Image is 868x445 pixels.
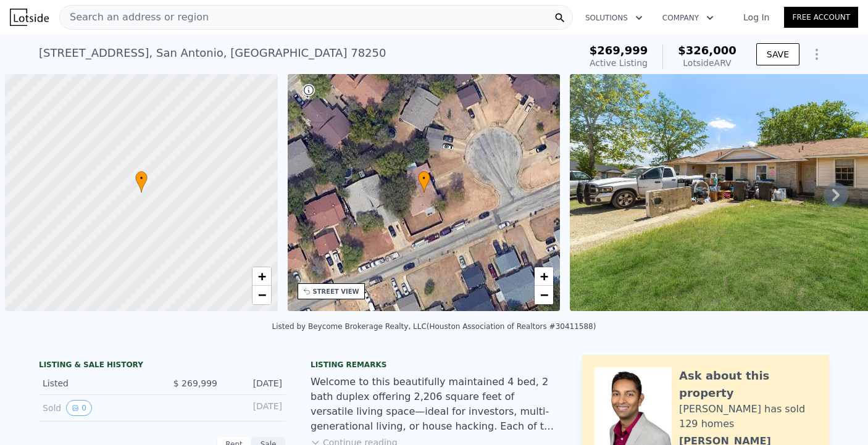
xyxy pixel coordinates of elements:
[173,378,217,388] span: $ 269,999
[678,57,737,69] div: Lotside ARV
[227,400,282,416] div: [DATE]
[39,360,286,372] div: LISTING & SALE HISTORY
[418,173,430,184] span: •
[728,11,784,23] a: Log In
[66,400,92,416] button: View historical data
[540,268,548,284] span: +
[10,9,49,26] img: Lotside
[60,10,209,25] span: Search an address or region
[678,44,737,57] span: $326,000
[575,7,653,29] button: Solutions
[679,367,817,402] div: Ask about this property
[227,377,282,389] div: [DATE]
[653,7,724,29] button: Company
[784,7,858,28] a: Free Account
[535,286,553,304] a: Zoom out
[257,268,265,284] span: +
[257,287,265,302] span: −
[311,360,557,370] div: Listing remarks
[535,267,553,286] a: Zoom in
[272,322,596,331] div: Listed by Beycome Brokerage Realty, LLC (Houston Association of Realtors #30411588)
[679,402,817,431] div: [PERSON_NAME] has sold 129 homes
[418,171,430,193] div: •
[311,375,557,434] div: Welcome to this beautifully maintained 4 bed, 2 bath duplex offering 2,206 square feet of versati...
[590,44,648,57] span: $269,999
[540,287,548,302] span: −
[43,400,152,416] div: Sold
[135,173,148,184] span: •
[135,171,148,193] div: •
[252,267,271,286] a: Zoom in
[252,286,271,304] a: Zoom out
[313,287,359,296] div: STREET VIEW
[590,58,648,68] span: Active Listing
[39,44,386,62] div: [STREET_ADDRESS] , San Antonio , [GEOGRAPHIC_DATA] 78250
[43,377,152,389] div: Listed
[756,43,799,65] button: SAVE
[804,42,829,67] button: Show Options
